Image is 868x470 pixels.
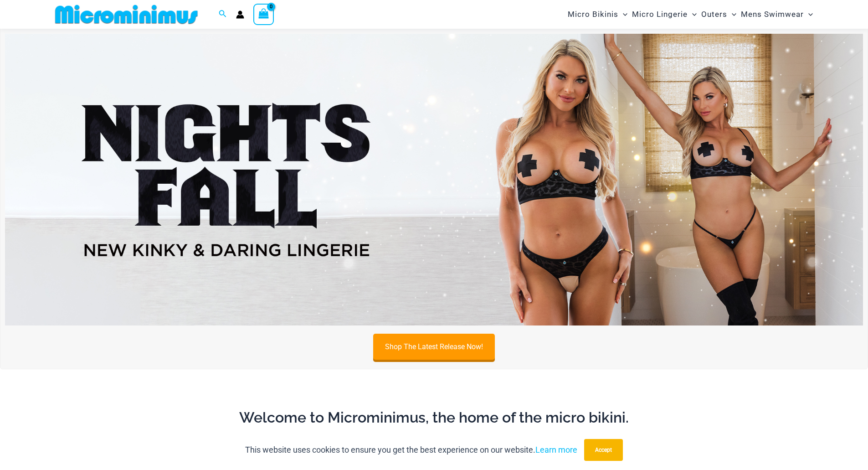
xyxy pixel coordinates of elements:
[245,443,577,457] p: This website uses cookies to ensure you get the best experience on our website.
[253,4,274,25] a: View Shopping Cart, empty
[618,3,627,26] span: Menu Toggle
[5,34,863,325] img: Night's Fall Silver Leopard Pack
[699,3,739,26] a: OutersMenu ToggleMenu Toggle
[535,445,577,455] a: Learn more
[236,10,244,19] a: Account icon link
[584,439,623,461] button: Accept
[565,3,630,26] a: Micro BikinisMenu ToggleMenu Toggle
[51,4,201,25] img: MM SHOP LOGO FLAT
[727,3,736,26] span: Menu Toggle
[568,3,618,26] span: Micro Bikinis
[632,3,688,26] span: Micro Lingerie
[739,3,815,26] a: Mens SwimwearMenu ToggleMenu Toggle
[630,3,699,26] a: Micro LingerieMenu ToggleMenu Toggle
[741,3,804,26] span: Mens Swimwear
[373,334,495,360] a: Shop The Latest Release Now!
[688,3,697,26] span: Menu Toggle
[701,3,727,26] span: Outers
[58,408,810,427] h2: Welcome to Microminimus, the home of the micro bikini.
[564,1,817,27] nav: Site Navigation
[804,3,813,26] span: Menu Toggle
[219,9,227,20] a: Search icon link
